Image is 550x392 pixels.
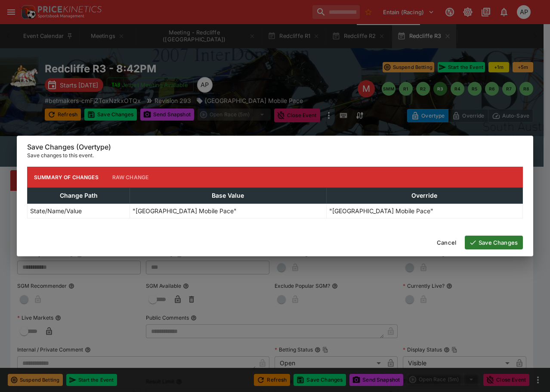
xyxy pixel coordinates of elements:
p: Save changes to this event. [27,151,523,160]
button: Summary of Changes [27,167,105,187]
button: Save Changes [465,236,523,249]
th: Base Value [130,188,326,204]
button: Raw Change [105,167,156,187]
td: "[GEOGRAPHIC_DATA] Mobile Pace" [326,204,522,218]
th: Override [326,188,522,204]
button: Cancel [432,236,461,249]
th: Change Path [28,188,130,204]
p: State/Name/Value [30,206,82,215]
h6: Save Changes (Overtype) [27,143,523,152]
td: "[GEOGRAPHIC_DATA] Mobile Pace" [130,204,326,218]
